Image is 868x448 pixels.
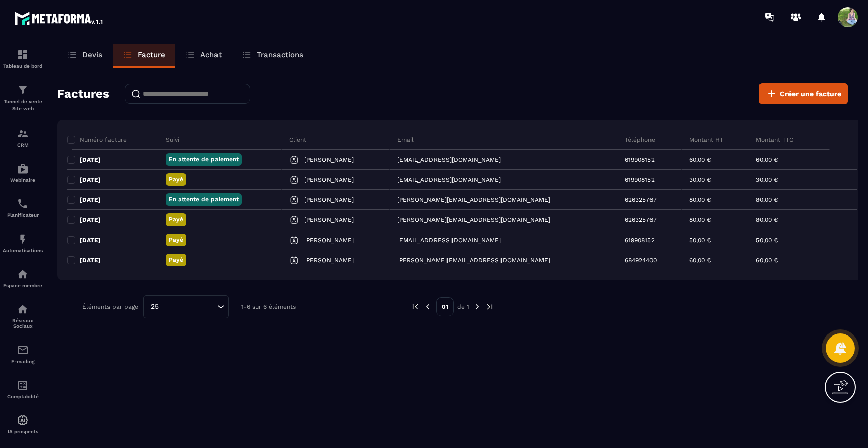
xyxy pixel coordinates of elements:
[80,236,101,244] p: [DATE]
[289,235,354,245] a: [PERSON_NAME]
[289,195,354,205] a: [PERSON_NAME]
[113,44,175,68] a: Facture
[169,175,183,184] p: Payé
[3,177,43,183] p: Webinaire
[3,359,43,364] p: E-mailing
[80,196,101,204] p: [DATE]
[3,296,43,337] a: social-networksocial-networkRéseaux Sociaux
[3,226,43,261] a: automationsautomationsAutomatisations
[3,212,43,218] p: Planificateur
[57,44,113,68] a: Devis
[143,295,229,318] div: Search for option
[3,261,43,296] a: automationsautomationsEspace membre
[289,136,306,144] p: Client
[756,136,793,144] p: Montant TTC
[169,215,183,224] p: Payé
[3,120,43,155] a: formationformationCRM
[3,248,43,253] p: Automatisations
[80,176,101,184] p: [DATE]
[17,84,29,96] img: formation
[3,76,43,120] a: formationformationTunnel de vente Site web
[289,215,354,225] a: [PERSON_NAME]
[457,303,469,311] p: de 1
[17,198,29,210] img: scheduler
[3,394,43,399] p: Comptabilité
[289,155,354,165] a: [PERSON_NAME]
[3,98,43,113] p: Tunnel de vente Site web
[3,190,43,226] a: schedulerschedulerPlanificateur
[17,303,29,315] img: social-network
[3,318,43,329] p: Réseaux Sociaux
[3,41,43,76] a: formationformationTableau de bord
[3,372,43,407] a: accountantaccountantComptabilité
[169,195,239,204] p: En attente de paiement
[80,216,101,224] p: [DATE]
[17,49,29,61] img: formation
[759,83,848,104] button: Créer une facture
[162,301,214,312] input: Search for option
[17,414,29,426] img: automations
[17,268,29,280] img: automations
[17,233,29,245] img: automations
[3,283,43,288] p: Espace membre
[17,163,29,175] img: automations
[169,256,183,264] p: Payé
[3,63,43,69] p: Tableau de bord
[289,255,354,265] a: [PERSON_NAME]
[423,302,432,311] img: prev
[257,50,303,59] p: Transactions
[397,136,414,144] p: Email
[3,155,43,190] a: automationsautomationsWebinaire
[625,136,655,144] p: Téléphone
[82,303,138,310] p: Éléments par page
[80,156,101,164] p: [DATE]
[82,50,102,59] p: Devis
[3,429,43,434] p: IA prospects
[436,297,454,316] p: 01
[166,136,179,144] p: Suivi
[780,89,841,99] span: Créer une facture
[17,128,29,140] img: formation
[411,302,420,311] img: prev
[473,302,482,311] img: next
[14,9,104,27] img: logo
[3,142,43,148] p: CRM
[80,256,101,264] p: [DATE]
[3,337,43,372] a: emailemailE-mailing
[147,301,162,312] span: 25
[17,344,29,356] img: email
[138,50,165,59] p: Facture
[289,175,354,185] a: [PERSON_NAME]
[200,50,222,59] p: Achat
[485,302,494,311] img: next
[169,155,239,164] p: En attente de paiement
[57,84,110,104] h2: Factures
[17,379,29,391] img: accountant
[689,136,723,144] p: Montant HT
[241,303,296,310] p: 1-6 sur 6 éléments
[169,236,183,244] p: Payé
[80,136,127,144] p: Numéro facture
